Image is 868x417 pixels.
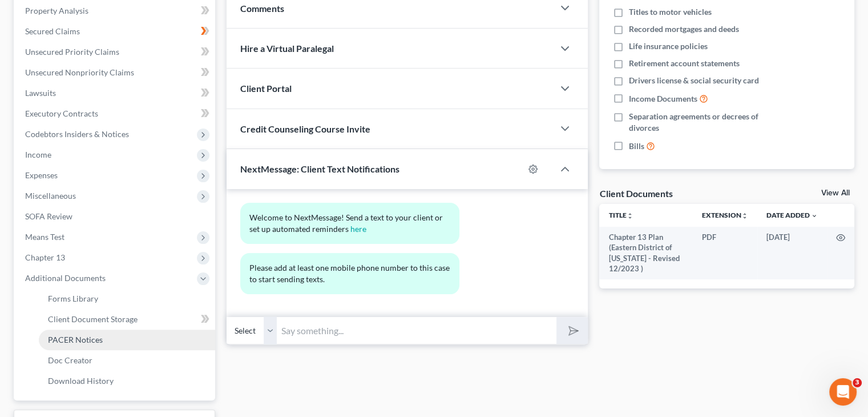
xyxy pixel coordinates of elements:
[240,163,399,174] span: NextMessage: Client Text Notifications
[25,129,129,139] span: Codebtors Insiders & Notices
[25,109,98,118] span: Executory Contracts
[811,212,818,219] i: expand_more
[741,212,748,219] i: unfold_more
[25,26,80,36] span: Secured Claims
[629,93,697,105] span: Income Documents
[240,43,334,54] span: Hire a Virtual Paralegal
[48,314,138,324] span: Client Document Storage
[599,227,693,279] td: Chapter 13 Plan (Eastern District of [US_STATE] - Revised 12/2023 )
[48,376,114,386] span: Download History
[853,378,862,387] span: 3
[757,227,827,279] td: [DATE]
[629,75,759,86] span: Drivers license & social security card
[629,6,712,18] span: Titles to motor vehicles
[16,206,215,227] a: SOFA Review
[240,3,284,14] span: Comments
[16,21,215,42] a: Secured Claims
[766,211,818,219] a: Date Added expand_more
[629,41,708,52] span: Life insurance policies
[25,67,134,77] span: Unsecured Nonpriority Claims
[25,6,88,15] span: Property Analysis
[25,150,51,159] span: Income
[25,88,56,98] span: Lawsuits
[48,355,92,365] span: Doc Creator
[16,1,215,21] a: Property Analysis
[39,350,215,371] a: Doc Creator
[25,273,106,283] span: Additional Documents
[16,42,215,62] a: Unsecured Priority Claims
[25,191,76,201] span: Miscellaneous
[39,371,215,391] a: Download History
[249,212,445,234] span: Welcome to NextMessage! Send a text to your client or set up automated reminders
[25,170,58,180] span: Expenses
[626,212,633,219] i: unfold_more
[350,224,366,234] a: here
[629,23,739,35] span: Recorded mortgages and deeds
[39,330,215,350] a: PACER Notices
[277,316,556,344] input: Say something...
[48,294,98,303] span: Forms Library
[608,211,633,219] a: Titleunfold_more
[821,189,850,197] a: View All
[39,309,215,330] a: Client Document Storage
[25,252,65,262] span: Chapter 13
[629,111,781,134] span: Separation agreements or decrees of divorces
[599,187,672,199] div: Client Documents
[249,263,451,284] span: Please add at least one mobile phone number to this case to start sending texts.
[16,62,215,83] a: Unsecured Nonpriority Claims
[16,83,215,103] a: Lawsuits
[25,232,64,242] span: Means Test
[25,47,119,57] span: Unsecured Priority Claims
[629,58,740,69] span: Retirement account statements
[829,378,857,406] iframe: Intercom live chat
[39,288,215,309] a: Forms Library
[48,335,103,344] span: PACER Notices
[240,83,292,94] span: Client Portal
[702,211,748,219] a: Extensionunfold_more
[240,123,370,134] span: Credit Counseling Course Invite
[629,141,644,152] span: Bills
[25,211,72,221] span: SOFA Review
[693,227,757,279] td: PDF
[16,103,215,124] a: Executory Contracts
